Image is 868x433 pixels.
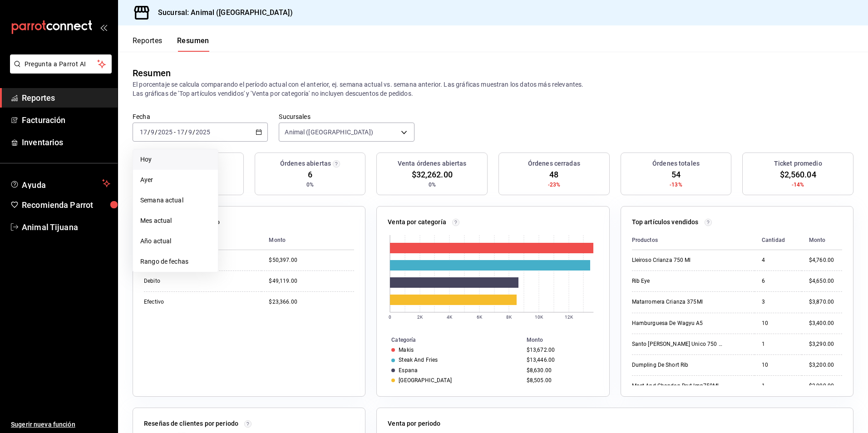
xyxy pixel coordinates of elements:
[185,128,187,136] span: /
[285,128,373,137] span: Animal ([GEOGRAPHIC_DATA])
[523,335,609,345] th: Monto
[280,159,331,168] h3: Órdenes abiertas
[809,320,842,327] div: $3,400.00
[762,256,794,264] div: 4
[140,196,211,205] span: Semana actual
[671,168,681,181] span: 54
[447,315,453,320] text: 4K
[22,199,110,211] span: Recomienda Parrot
[188,128,192,136] input: --
[177,128,185,136] input: --
[417,315,423,320] text: 2K
[399,367,418,374] div: Espana
[780,168,816,181] span: $2,560.04
[762,340,794,348] div: 1
[155,128,158,136] span: /
[192,128,195,136] span: /
[632,298,723,306] div: Matarromera Crianza 375Ml
[792,181,804,189] span: -14%
[151,7,293,18] h3: Sucursal: Animal ([GEOGRAPHIC_DATA])
[140,155,211,164] span: Hoy
[632,382,723,390] div: Moet And Chandon Brut Imp750Ml
[148,128,150,136] span: /
[133,80,853,98] p: El porcentaje se calcula comparando el período actual con el anterior, ej. semana actual vs. sema...
[506,315,512,320] text: 8K
[269,298,354,306] div: $23,366.00
[809,256,842,264] div: $4,760.00
[22,92,110,104] span: Reportes
[762,298,794,306] div: 3
[11,420,110,429] span: Sugerir nueva función
[269,256,354,264] div: $50,397.00
[308,168,312,181] span: 6
[10,54,112,74] button: Pregunta a Parrot AI
[565,315,573,320] text: 12K
[389,315,391,320] text: 0
[22,178,99,189] span: Ayuda
[139,128,148,136] input: --
[429,181,436,189] span: 0%
[306,181,314,189] span: 0%
[762,382,794,390] div: 1
[632,231,755,250] th: Productos
[412,168,453,181] span: $32,262.00
[399,347,414,353] div: Makis
[774,159,822,168] h3: Ticket promedio
[144,298,235,306] div: Efectivo
[535,315,543,320] text: 10K
[632,217,699,227] p: Top artículos vendidos
[195,128,211,136] input: ----
[25,59,98,69] span: Pregunta a Parrot AI
[158,128,173,136] input: ----
[762,361,794,369] div: 10
[388,419,440,428] p: Venta por periodo
[809,277,842,285] div: $4,650.00
[100,24,107,31] button: open_drawer_menu
[809,361,842,369] div: $3,200.00
[140,175,211,185] span: Ayer
[802,231,842,250] th: Monto
[388,217,446,227] p: Venta por categoría
[144,277,235,285] div: Debito
[133,36,209,52] div: navigation tabs
[632,256,723,264] div: Lleiroso Crianza 750 Ml
[670,181,682,189] span: -13%
[133,113,268,120] label: Fecha
[548,181,561,189] span: -23%
[261,231,354,250] th: Monto
[549,168,558,181] span: 48
[809,382,842,390] div: $2,990.00
[140,236,211,246] span: Año actual
[144,419,238,428] p: Reseñas de clientes por periodo
[527,347,595,353] div: $13,672.00
[377,335,523,345] th: Categoría
[6,66,112,75] a: Pregunta a Parrot AI
[632,320,723,327] div: Hamburguesa De Wagyu A5
[527,357,595,363] div: $13,446.00
[652,159,700,168] h3: Órdenes totales
[279,113,414,120] label: Sucursales
[528,159,580,168] h3: Órdenes cerradas
[632,361,723,369] div: Dumpling De Short Rib
[762,277,794,285] div: 6
[809,340,842,348] div: $3,290.00
[399,377,452,384] div: [GEOGRAPHIC_DATA]
[22,136,110,148] span: Inventarios
[755,231,802,250] th: Cantidad
[133,66,171,80] div: Resumen
[177,36,209,52] button: Resumen
[133,36,163,52] button: Reportes
[150,128,155,136] input: --
[140,216,211,226] span: Mes actual
[22,114,110,126] span: Facturación
[762,320,794,327] div: 10
[809,298,842,306] div: $3,870.00
[140,257,211,266] span: Rango de fechas
[632,277,723,285] div: Rib Eye
[527,367,595,374] div: $8,630.00
[477,315,483,320] text: 6K
[269,277,354,285] div: $49,119.00
[632,340,723,348] div: Santo [PERSON_NAME] Unico 750 Ml
[399,357,438,363] div: Steak And Fries
[398,159,467,168] h3: Venta órdenes abiertas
